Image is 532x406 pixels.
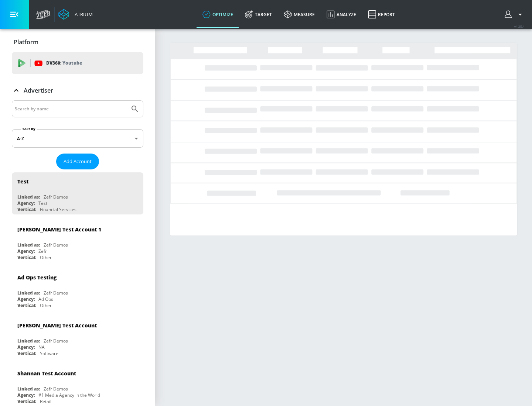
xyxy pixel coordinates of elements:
div: [PERSON_NAME] Test AccountLinked as:Zefr DemosAgency:NAVertical:Software [12,316,143,358]
a: Target [239,1,278,28]
div: Shannan Test Account [17,370,76,377]
div: #1 Media Agency in the World [38,392,100,398]
div: [PERSON_NAME] Test Account [17,322,97,329]
p: Advertiser [24,86,53,94]
div: Other [40,302,52,309]
div: [PERSON_NAME] Test Account 1Linked as:Zefr DemosAgency:ZefrVertical:Other [12,220,143,262]
p: Youtube [62,59,82,67]
input: Search by name [15,104,127,114]
div: Platform [12,32,143,52]
div: [PERSON_NAME] Test Account 1 [17,226,101,233]
div: Financial Services [40,206,76,213]
div: Vertical: [17,302,36,309]
div: Zefr Demos [44,290,68,296]
div: TestLinked as:Zefr DemosAgency:TestVertical:Financial Services [12,172,143,214]
div: Vertical: [17,206,36,213]
div: Test [17,178,28,185]
div: Vertical: [17,398,36,405]
div: Agency: [17,296,35,302]
span: v 4.25.4 [514,24,525,28]
div: Linked as: [17,338,40,344]
div: Vertical: [17,254,36,261]
div: Linked as: [17,242,40,248]
div: Linked as: [17,194,40,200]
p: Platform [14,38,38,46]
div: Ad Ops TestingLinked as:Zefr DemosAgency:Ad OpsVertical:Other [12,268,143,310]
a: optimize [197,1,239,28]
div: Zefr [38,248,47,254]
div: Retail [40,398,51,405]
div: Advertiser [12,80,143,101]
div: Ad Ops Testing [17,274,57,281]
a: Report [362,1,401,28]
a: measure [278,1,321,28]
div: Zefr Demos [44,194,68,200]
div: A-Z [12,129,143,148]
div: DV360: Youtube [12,52,143,74]
div: Zefr Demos [44,386,68,392]
div: Zefr Demos [44,242,68,248]
div: Test [38,200,47,206]
div: Vertical: [17,350,36,357]
div: Software [40,350,58,357]
div: Ad Ops [38,296,53,302]
div: Agency: [17,344,35,350]
div: Atrium [72,11,93,18]
a: Atrium [58,9,93,20]
div: Agency: [17,248,35,254]
div: Linked as: [17,290,40,296]
div: NA [38,344,45,350]
button: Add Account [56,154,99,169]
div: Agency: [17,200,35,206]
div: Agency: [17,392,35,398]
div: Zefr Demos [44,338,68,344]
a: Analyze [321,1,362,28]
span: Add Account [64,157,92,166]
div: Linked as: [17,386,40,392]
div: Other [40,254,52,261]
label: Sort By [21,127,37,131]
p: DV360: [46,59,82,67]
